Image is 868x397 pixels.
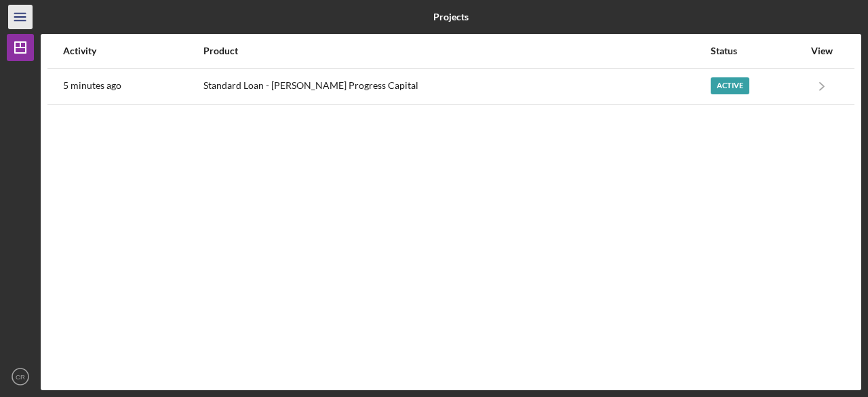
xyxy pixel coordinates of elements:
[63,45,202,56] div: Activity
[805,45,839,56] div: View
[63,80,121,91] time: 2025-09-03 22:38
[203,69,710,103] div: Standard Loan - [PERSON_NAME] Progress Capital
[433,12,469,22] b: Projects
[711,45,804,56] div: Status
[203,45,710,56] div: Product
[7,363,34,390] button: CR
[16,373,25,381] text: CR
[711,77,749,94] div: Active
